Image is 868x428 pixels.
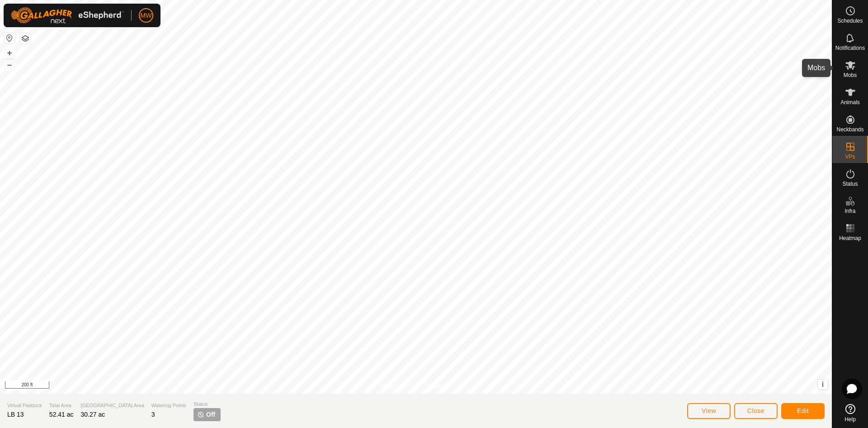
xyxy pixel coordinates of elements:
[836,127,863,132] span: Neckbands
[842,181,858,187] span: Status
[4,48,15,58] button: +
[818,380,828,390] button: i
[81,402,144,409] span: [GEOGRAPHIC_DATA] Area
[81,411,105,418] span: 30.27 ac
[844,417,856,422] span: Help
[844,72,857,78] span: Mobs
[49,402,74,409] span: Total Area
[206,410,215,419] span: Off
[832,400,868,426] a: Help
[151,402,186,409] span: Watering Points
[425,382,452,390] a: Contact Us
[687,403,731,419] button: View
[839,236,861,241] span: Heatmap
[49,411,74,418] span: 52.41 ac
[797,407,809,414] span: Edit
[20,33,31,44] button: Map Layers
[7,402,42,409] span: Virtual Paddock
[781,403,825,419] button: Edit
[837,18,863,24] span: Schedules
[702,407,716,414] span: View
[11,7,124,24] img: Gallagher Logo
[845,154,855,159] span: VPs
[197,411,204,418] img: turn-off
[7,411,24,418] span: LB 13
[141,11,152,20] span: MW
[822,380,824,388] span: i
[734,403,778,419] button: Close
[840,100,860,105] span: Animals
[380,382,414,390] a: Privacy Policy
[4,59,15,70] button: –
[193,400,221,408] span: Status
[835,45,865,51] span: Notifications
[844,208,855,214] span: Infra
[4,33,15,43] button: Reset Map
[151,411,155,418] span: 3
[747,407,764,414] span: Close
